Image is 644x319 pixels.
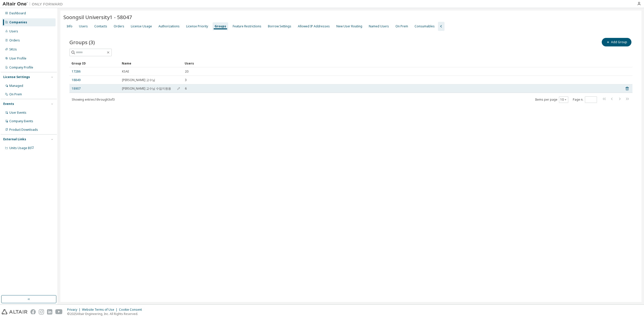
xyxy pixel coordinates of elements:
div: Orders [9,38,20,42]
div: User Events [9,111,26,115]
p: © 2025 Altair Engineering, Inc. All Rights Reserved. [67,312,145,316]
div: Groups [215,24,226,28]
div: Group ID [71,59,118,67]
span: 20 [185,70,188,74]
div: License Settings [3,75,30,79]
div: New User Routing [336,24,362,28]
div: Product Downloads [9,128,38,132]
a: 17286 [72,70,80,74]
div: Borrow Settings [268,24,291,28]
span: Items per page [535,96,568,103]
img: linkedin.svg [47,309,52,314]
div: Feature Restrictions [233,24,261,28]
span: [PERSON_NAME] 교수님 [122,78,155,82]
div: Managed [9,84,23,88]
div: Dashboard [9,11,26,15]
div: On Prem [395,24,408,28]
a: 18849 [72,78,80,82]
div: Orders [114,24,124,28]
div: Website Terms of Use [82,308,119,312]
div: Company Events [9,119,33,123]
div: Privacy [67,308,82,312]
div: SKUs [9,47,17,51]
div: Cookie Consent [119,308,145,312]
div: License Priority [186,24,208,28]
div: Allowed IP Addresses [298,24,330,28]
div: Contacts [94,24,107,28]
div: Info [67,24,72,28]
span: Groups (3) [69,39,95,46]
div: Users [185,59,618,67]
button: Add Group [602,38,631,46]
div: Company Profile [9,66,33,70]
div: User Profile [9,56,26,60]
img: youtube.svg [55,309,63,314]
span: KSAE [122,70,129,74]
div: Consumables [415,24,435,28]
img: instagram.svg [39,309,44,314]
span: Page n. [573,96,597,103]
span: Units Usage BI [9,146,34,150]
div: Users [9,29,18,33]
span: Showing entries 1 through 3 of 3 [72,97,115,102]
img: altair_logo.svg [2,309,27,314]
span: [PERSON_NAME] 교수님 수업지원용 [122,87,171,91]
div: Events [3,102,14,106]
img: Altair One [3,2,65,7]
span: 3 [185,78,187,82]
div: Users [79,24,88,28]
div: External Links [3,137,26,141]
div: Named Users [369,24,389,28]
div: On Prem [9,92,22,96]
img: facebook.svg [30,309,36,314]
span: 6 [185,87,187,91]
a: 18907 [72,87,80,91]
div: Companies [9,20,27,24]
button: 10 [560,98,567,102]
span: Soongsil University1 - 58047 [63,14,132,21]
div: Name [122,59,181,67]
div: Authorizations [158,24,180,28]
div: License Usage [131,24,152,28]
